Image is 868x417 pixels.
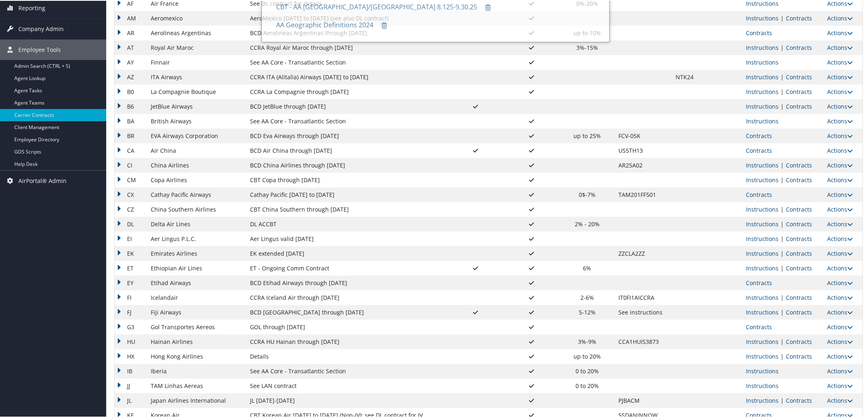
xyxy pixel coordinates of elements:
[746,146,772,154] a: View Contracts
[560,187,615,201] td: 0$-7%
[828,161,853,168] a: Actions
[672,69,742,84] td: NTK24
[147,201,246,216] td: China Southern Airlines
[779,234,786,242] span: |
[560,128,615,143] td: up to 25%
[779,396,786,404] span: |
[786,205,812,212] a: View Contracts
[828,87,853,95] a: Actions
[147,260,246,275] td: Ethiopian Air Lines
[786,352,812,359] a: View Contracts
[828,396,853,404] a: Actions
[115,275,147,290] td: EY
[377,17,391,32] a: Remove contract
[147,84,246,98] td: La Compagnie Boutique
[147,319,246,334] td: Gol Transportes Aereos
[746,381,779,389] a: View Ticketing Instructions
[746,396,779,404] a: View Ticketing Instructions
[246,143,449,157] td: BCD Air China through [DATE]
[828,219,853,227] a: Actions
[746,43,779,51] a: View Ticketing Instructions
[147,216,246,231] td: Delta Air Lines
[246,363,449,378] td: See AA Core - Transatlantic Section
[746,322,772,330] a: View Contracts
[828,322,853,330] a: Actions
[246,216,449,231] td: DL ACCBT
[828,205,853,212] a: Actions
[614,143,672,157] td: US5TH13
[746,102,779,109] a: View Ticketing Instructions
[147,348,246,363] td: Hong Kong Airlines
[115,290,147,304] td: FI
[246,172,449,187] td: CBT Copa through [DATE]
[746,72,779,80] a: View Ticketing Instructions
[786,263,812,271] a: View Contracts
[828,72,853,80] a: Actions
[115,25,147,40] td: AR
[115,231,147,245] td: EI
[828,116,853,124] a: Actions
[115,143,147,157] td: CA
[786,293,812,301] a: View Contracts
[246,98,449,113] td: BCD JetBlue through [DATE]
[147,98,246,113] td: JetBlue Airways
[147,378,246,392] td: TAM Linhas Aereas
[828,352,853,359] a: Actions
[786,219,812,227] a: View Contracts
[746,352,779,359] a: View Ticketing Instructions
[786,43,812,51] a: View Contracts
[779,175,786,183] span: |
[115,216,147,231] td: DL
[746,219,779,227] a: View Ticketing Instructions
[779,43,786,51] span: |
[614,392,672,407] td: PJBACM
[147,69,246,84] td: ITA Airways
[779,352,786,359] span: |
[746,87,779,95] a: View Ticketing Instructions
[147,231,246,245] td: Aer Lingus P.L.C.
[786,13,812,21] a: View Contracts
[560,348,615,363] td: up to 20%
[786,72,812,80] a: View Contracts
[147,290,246,304] td: Icelandair
[746,293,779,301] a: View Ticketing Instructions
[246,319,449,334] td: GOL through [DATE]
[246,40,449,54] td: CCRA Royal Air Maroc through [DATE]
[746,337,779,345] a: View Ticketing Instructions
[147,334,246,348] td: Hainan Airlines
[779,308,786,315] span: |
[560,216,615,231] td: 2% - 20%
[560,40,615,54] td: 3%-15%
[614,245,672,260] td: ZZCLA2ZZ
[147,54,246,69] td: Finnair
[828,190,853,198] a: Actions
[746,175,779,183] a: View Ticketing Instructions
[18,18,64,38] span: Company Admin
[786,175,812,183] a: View Contracts
[560,378,615,392] td: 0 to 20%
[560,260,615,275] td: 6%
[560,363,615,378] td: 0 to 20%
[246,304,449,319] td: BCD [GEOGRAPHIC_DATA] through [DATE]
[115,319,147,334] td: G3
[746,308,779,315] a: View Ticketing Instructions
[779,87,786,95] span: |
[746,161,779,168] a: View Ticketing Instructions
[828,366,853,374] a: Actions
[115,201,147,216] td: CZ
[115,157,147,172] td: CI
[115,378,147,392] td: JJ
[828,102,853,109] a: Actions
[246,128,449,143] td: BCD Eva Airways through [DATE]
[828,249,853,256] a: Actions
[828,234,853,242] a: Actions
[147,113,246,128] td: British Airways
[147,392,246,407] td: Japan Airlines International
[614,187,672,201] td: TAM201FF501
[786,308,812,315] a: View Contracts
[746,190,772,198] a: View Contracts
[614,128,672,143] td: FCV-05K
[560,334,615,348] td: 3%-9%
[786,161,812,168] a: View Contracts
[779,72,786,80] span: |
